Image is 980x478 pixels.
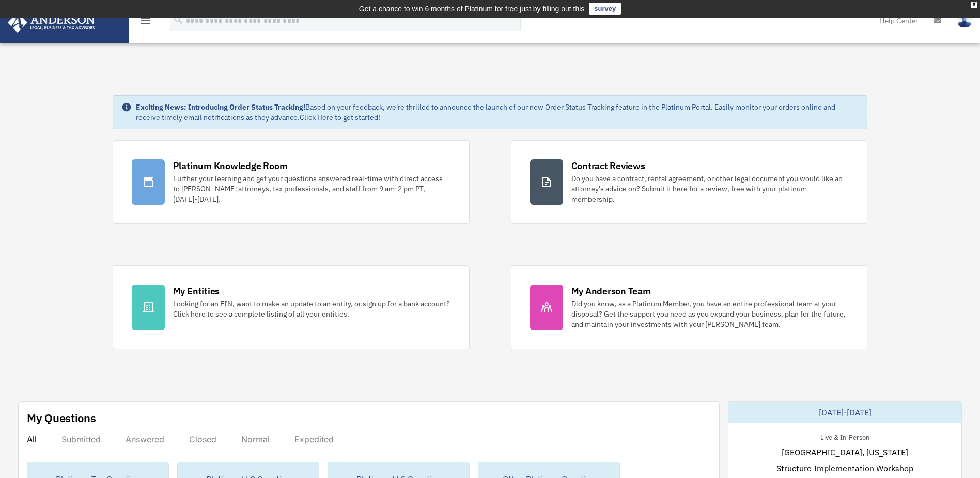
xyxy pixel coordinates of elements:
i: menu [139,14,152,27]
a: My Anderson Team Did you know, as a Platinum Member, you have an entire professional team at your... [511,265,868,349]
div: My Questions [27,410,96,426]
div: Live & In-Person [812,431,878,442]
div: My Entities [173,285,220,297]
a: Contract Reviews Do you have a contract, rental agreement, or other legal document you would like... [511,140,868,224]
div: All [27,434,37,444]
i: search [173,14,184,25]
img: User Pic [957,13,972,28]
img: Anderson Advisors Platinum Portal [5,12,98,33]
div: close [971,2,977,8]
strong: Exciting News: Introducing Order Status Tracking! [136,102,305,112]
div: Get a chance to win 6 months of Platinum for free just by filling out this [359,3,585,15]
div: Platinum Knowledge Room [173,159,288,172]
div: My Anderson Team [571,285,651,297]
div: Based on your feedback, we're thrilled to announce the launch of our new Order Status Tracking fe... [136,102,859,123]
div: Answered [126,434,164,444]
div: Contract Reviews [571,159,645,172]
a: Click Here to get started! [300,113,380,122]
div: Normal [241,434,270,444]
a: survey [589,3,621,15]
div: Do you have a contract, rental agreement, or other legal document you would like an attorney's ad... [571,173,849,204]
div: [DATE]-[DATE] [728,402,961,423]
a: Platinum Knowledge Room Further your learning and get your questions answered real-time with dire... [113,140,470,224]
a: My Entities Looking for an EIN, want to make an update to an entity, or sign up for a bank accoun... [113,265,470,349]
span: Structure Implementation Workshop [776,462,913,474]
a: menu [139,18,152,27]
div: Submitted [61,434,101,444]
div: Closed [189,434,216,444]
div: Looking for an EIN, want to make an update to an entity, or sign up for a bank account? Click her... [173,298,450,319]
div: Did you know, as a Platinum Member, you have an entire professional team at your disposal? Get th... [571,298,849,330]
div: Further your learning and get your questions answered real-time with direct access to [PERSON_NAM... [173,173,450,204]
span: [GEOGRAPHIC_DATA], [US_STATE] [782,446,908,458]
div: Expedited [294,434,334,444]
